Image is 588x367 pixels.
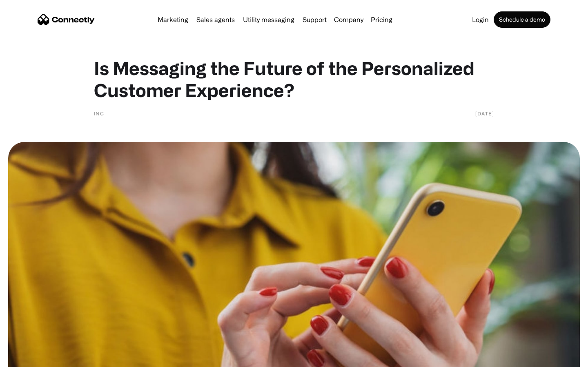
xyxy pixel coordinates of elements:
[193,16,238,23] a: Sales agents
[367,16,396,23] a: Pricing
[8,353,49,364] aside: Language selected: English
[475,109,494,117] div: [DATE]
[16,353,49,364] ul: Language list
[94,109,104,117] div: Inc
[334,14,363,25] div: Company
[469,16,492,23] a: Login
[299,16,330,23] a: Support
[94,57,494,101] h1: Is Messaging the Future of the Personalized Customer Experience?
[494,11,550,28] a: Schedule a demo
[240,16,298,23] a: Utility messaging
[154,16,192,23] a: Marketing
